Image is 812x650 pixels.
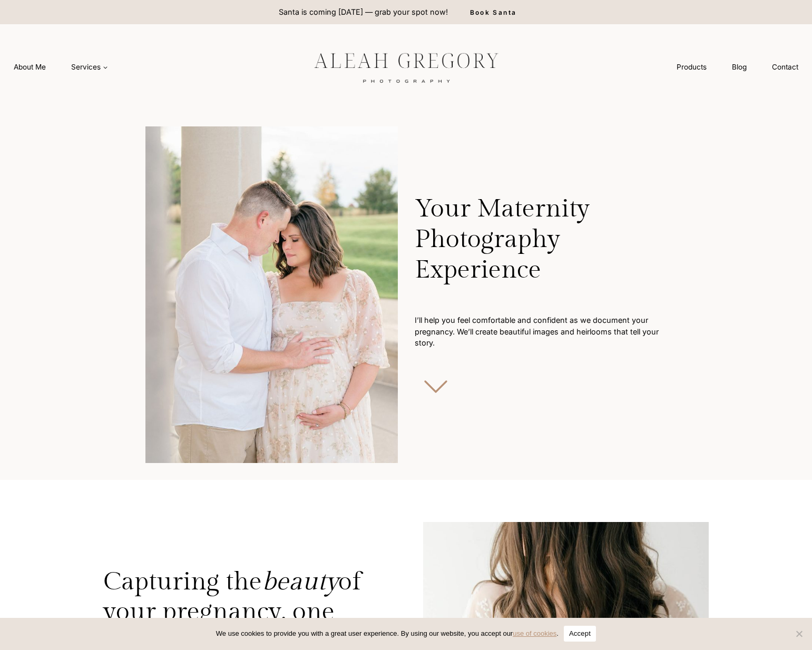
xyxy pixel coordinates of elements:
span: No [794,628,804,639]
nav: Secondary Navigation [664,57,811,77]
h1: Your Maternity Photography Experience [415,181,667,302]
em: beauty [262,567,338,597]
a: Blog [719,57,759,77]
nav: Primary Navigation [1,57,121,77]
span: We use cookies to provide you with a great user experience. By using our website, you accept our . [216,628,559,639]
button: Accept [564,626,596,642]
a: use of cookies [513,629,556,637]
p: I’ll help you feel comfortable and confident as we document your pregnancy. We’ll create beautifu... [415,314,667,349]
span: Services [71,62,108,72]
a: Services [58,57,121,77]
a: About Me [1,57,58,77]
img: aleah gregory logo [288,45,525,89]
a: Contact [759,57,811,77]
p: Santa is coming [DATE] — grab your spot now! [279,6,448,18]
a: Products [664,57,719,77]
img: Couple embracing during outdoor maternity photoshoot. [145,126,398,463]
